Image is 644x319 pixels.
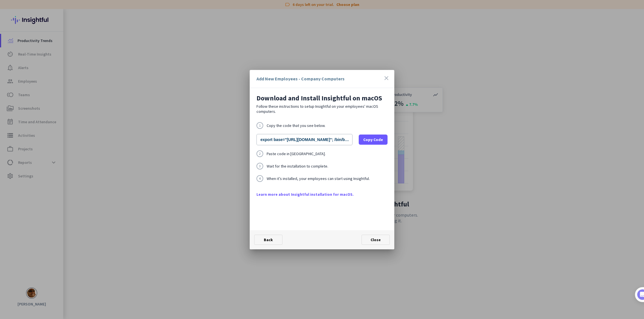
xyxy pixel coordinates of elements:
[362,235,390,245] button: Close
[267,164,328,168] span: Wait for the installation to complete.
[383,75,390,82] i: close
[359,135,388,145] button: Copy Code
[256,76,345,81] div: Add New Employees - Company Computers
[256,122,263,129] div: 1
[256,104,388,114] p: Follow these instructions to setup Insightful on your employees' macOS computers.
[371,237,381,242] span: Close
[267,152,326,156] span: Paste code in [GEOGRAPHIC_DATA].
[254,235,282,245] button: Back
[256,95,388,102] h2: Download and Install Insightful on macOS
[363,137,383,142] span: Copy Code
[256,150,263,157] div: 2
[267,177,370,181] span: When it’s installed, your employees can start using Insightful.
[264,237,273,242] span: Back
[256,175,263,182] div: 4
[256,163,263,170] div: 3
[267,124,325,127] span: Copy the code that you see below.
[256,192,388,197] a: Learn more about Insightful installation for macOS.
